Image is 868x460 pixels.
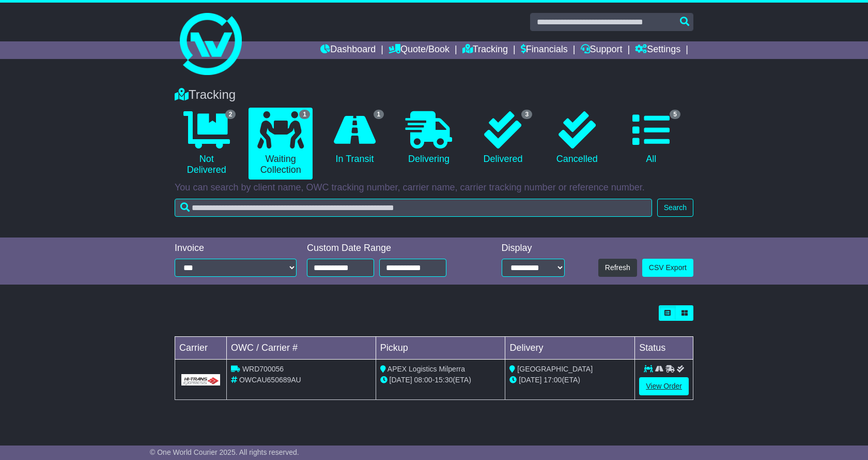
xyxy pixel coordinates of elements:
button: Search [657,199,693,217]
a: 2 Not Delivered [175,108,238,180]
a: Dashboard [320,41,376,59]
span: 08:00 [414,376,432,384]
span: OWCAU650689AU [239,376,301,384]
span: [DATE] [390,376,412,384]
span: © One World Courier 2025. All rights reserved. [150,448,299,456]
div: Custom Date Range [307,243,473,254]
div: Invoice [175,243,297,254]
a: 1 In Transit [323,108,386,169]
div: Display [502,243,565,254]
span: [GEOGRAPHIC_DATA] [517,365,593,373]
span: 17:00 [544,376,562,384]
a: Quote/Book [389,41,450,59]
p: You can search by client name, OWC tracking number, carrier name, carrier tracking number or refe... [175,182,693,194]
div: (ETA) [509,375,630,385]
span: [DATE] [519,376,541,384]
a: Cancelled [545,108,609,169]
a: View Order [639,377,689,395]
div: - (ETA) [380,375,501,385]
td: Carrier [175,337,227,360]
span: 1 [374,110,384,119]
a: 1 Waiting Collection [249,108,312,180]
span: 3 [521,110,532,119]
a: Delivering [397,108,460,169]
a: CSV Export [642,259,693,277]
span: 2 [225,110,236,119]
td: OWC / Carrier # [227,337,376,360]
button: Refresh [598,259,637,277]
a: 3 Delivered [471,108,535,169]
td: Pickup [376,337,505,360]
td: Status [635,337,693,360]
a: Support [581,41,623,59]
a: Tracking [462,41,508,59]
a: Financials [521,41,568,59]
span: WRD700056 [242,365,284,373]
a: Settings [635,41,680,59]
div: Tracking [169,87,699,102]
img: GetCarrierServiceLogo [181,374,220,385]
a: 5 All [619,108,683,169]
span: 15:30 [435,376,453,384]
span: 1 [299,110,310,119]
span: 5 [670,110,680,119]
td: Delivery [505,337,635,360]
span: APEX Logistics Milperra [388,365,465,373]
